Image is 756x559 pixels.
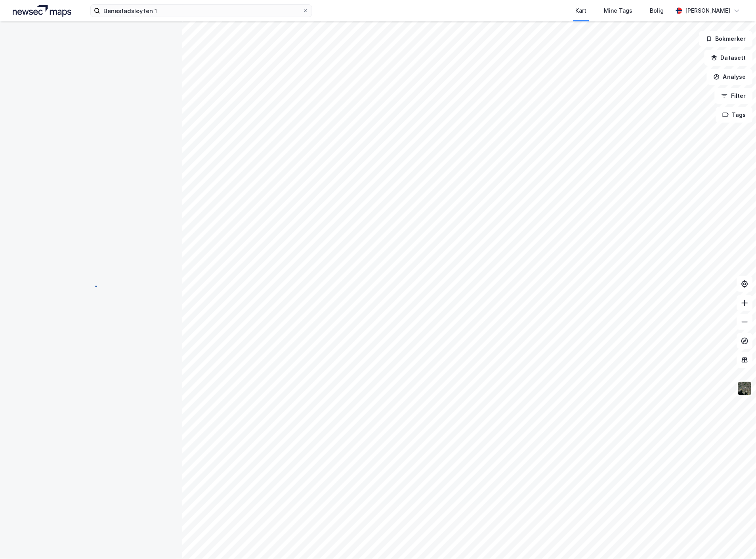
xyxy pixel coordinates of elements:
[716,521,756,559] div: Kontrollprogram for chat
[650,6,664,15] div: Bolig
[715,88,753,104] button: Filter
[737,381,752,396] img: 9k=
[716,107,753,123] button: Tags
[85,279,97,292] img: spinner.a6d8c91a73a9ac5275cf975e30b51cfb.svg
[604,6,633,15] div: Mine Tags
[707,69,753,85] button: Analyse
[699,31,753,47] button: Bokmerker
[576,6,587,15] div: Kart
[716,521,756,559] iframe: Chat Widget
[704,50,753,66] button: Datasett
[13,5,71,17] img: logo.a4113a55bc3d86da70a041830d287a7e.svg
[685,6,731,15] div: [PERSON_NAME]
[100,5,302,17] input: Søk på adresse, matrikkel, gårdeiere, leietakere eller personer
